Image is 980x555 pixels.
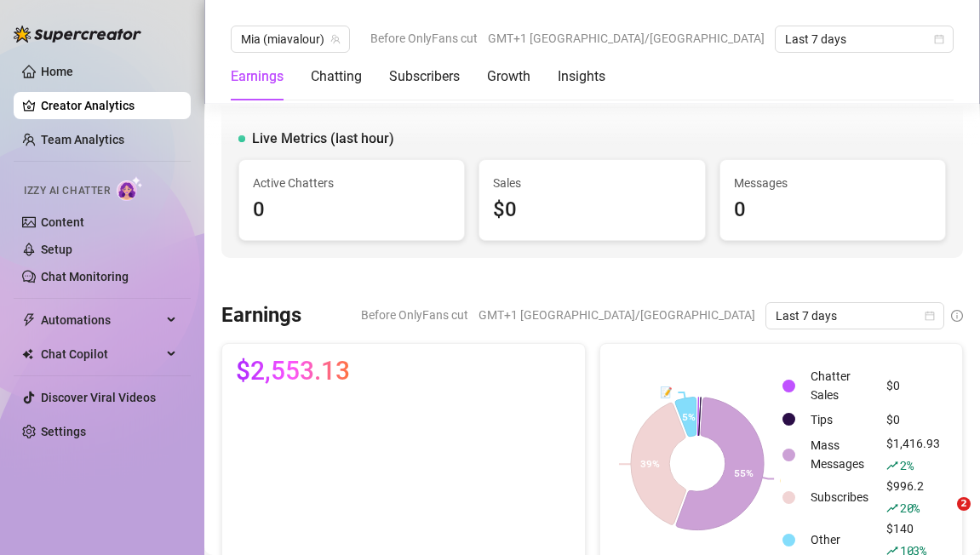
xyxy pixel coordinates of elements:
td: Subscribes [804,477,878,518]
span: Chat Copilot [41,340,162,368]
a: Team Analytics [41,133,124,146]
span: thunderbolt [22,313,36,327]
span: Last 7 days [785,26,943,52]
span: 2 [957,497,971,511]
img: Chat Copilot [22,348,33,360]
a: Setup [41,243,72,256]
span: rise [886,502,898,514]
text: 👤 [601,457,614,470]
div: Earnings [231,66,284,87]
span: Before OnlyFans cut [370,26,478,51]
a: Discover Viral Videos [41,391,156,404]
span: Messages [734,174,931,192]
h3: Earnings [221,302,301,329]
a: Content [41,215,84,229]
td: Mass Messages [804,434,878,475]
iframe: Intercom live chat [922,497,963,538]
span: 20 % [900,500,920,516]
a: Creator Analytics [41,92,177,119]
span: Last 7 days [776,303,934,329]
span: Sales [493,174,691,192]
span: info-circle [951,310,963,322]
span: Before OnlyFans cut [361,302,468,328]
span: $2,553.13 [236,358,350,385]
div: $1,416.93 [886,434,940,475]
div: 0 [253,194,450,226]
div: 0 [734,194,931,226]
div: Growth [487,66,530,87]
span: Live Metrics (last hour) [252,129,394,149]
td: Tips [804,406,878,432]
text: 💰 [779,472,792,485]
img: AI Chatter [117,176,143,201]
div: Insights [558,66,605,87]
span: GMT+1 [GEOGRAPHIC_DATA]/[GEOGRAPHIC_DATA] [488,26,765,51]
div: Subscribers [389,66,460,87]
span: Automations [41,306,162,334]
img: logo-BBDzfeDw.svg [14,26,141,43]
text: 📝 [660,386,673,398]
div: Chatting [311,66,362,87]
div: $0 [493,194,691,226]
span: team [330,34,341,44]
a: Home [41,65,73,78]
div: $996.2 [886,477,940,518]
span: Izzy AI Chatter [24,183,110,199]
span: Active Chatters [253,174,450,192]
td: Chatter Sales [804,367,878,404]
div: $0 [886,376,940,395]
span: Mia (miavalour) [241,26,340,52]
span: 2 % [900,457,913,473]
span: GMT+1 [GEOGRAPHIC_DATA]/[GEOGRAPHIC_DATA] [479,302,755,328]
span: calendar [925,311,935,321]
span: rise [886,460,898,472]
div: $0 [886,410,940,429]
a: Settings [41,425,86,438]
a: Chat Monitoring [41,270,129,283]
span: calendar [934,34,944,44]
